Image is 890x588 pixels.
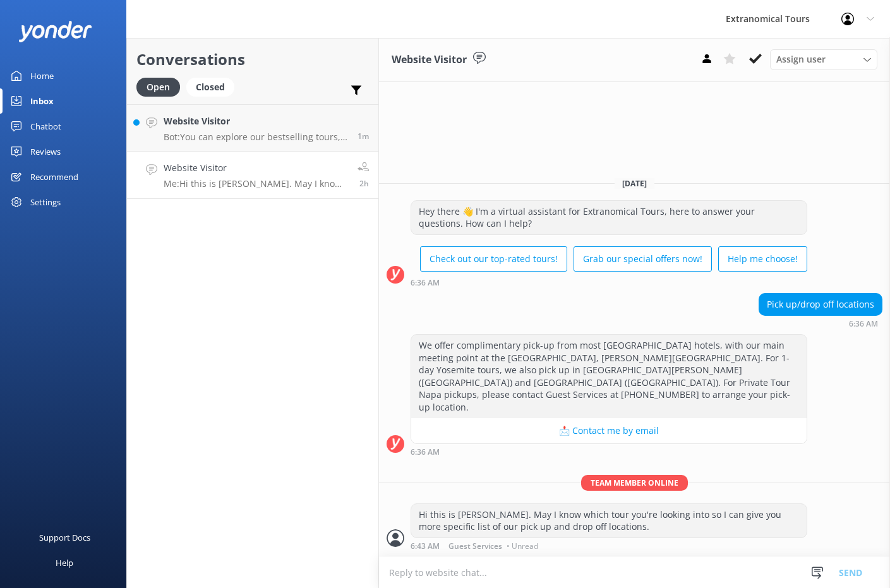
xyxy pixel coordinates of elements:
div: We offer complimentary pick-up from most [GEOGRAPHIC_DATA] hotels, with our main meeting point at... [411,335,807,418]
div: Pick up/drop off locations [759,294,882,315]
h4: Website Visitor [164,161,348,175]
h2: Conversations [136,47,369,71]
a: Open [136,80,186,93]
div: Home [30,63,54,88]
div: Help [56,550,73,575]
div: Chatbot [30,114,61,139]
div: Recommend [30,164,78,189]
a: Closed [186,80,241,93]
div: Closed [186,78,234,97]
span: Guest Services [448,543,502,550]
span: [DATE] [615,178,654,189]
div: Support Docs [39,525,90,550]
h4: Website Visitor [164,114,348,128]
span: Assign user [776,52,826,66]
div: Settings [30,189,61,215]
div: 06:36am 19-Aug-2025 (UTC -07:00) America/Tijuana [759,319,882,328]
span: 06:43am 19-Aug-2025 (UTC -07:00) America/Tijuana [359,178,369,189]
strong: 6:36 AM [411,279,440,287]
span: • Unread [507,543,538,550]
div: Open [136,78,180,97]
button: Help me choose! [718,246,807,272]
div: 06:36am 19-Aug-2025 (UTC -07:00) America/Tijuana [411,447,807,456]
span: Team member online [581,475,688,491]
img: yonder-white-logo.png [19,21,92,42]
div: 06:43am 19-Aug-2025 (UTC -07:00) America/Tijuana [411,541,807,550]
div: Hi this is [PERSON_NAME]. May I know which tour you're looking into so I can give you more specif... [411,504,807,537]
strong: 6:36 AM [849,320,878,328]
a: Website VisitorBot:You can explore our bestselling tours, including trips to [PERSON_NAME][GEOGRA... [127,104,378,152]
button: Grab our special offers now! [574,246,712,272]
div: 06:36am 19-Aug-2025 (UTC -07:00) America/Tijuana [411,278,807,287]
a: Website VisitorMe:Hi this is [PERSON_NAME]. May I know which tour you're looking into so I can gi... [127,152,378,199]
div: Hey there 👋 I'm a virtual assistant for Extranomical Tours, here to answer your questions. How ca... [411,201,807,234]
button: Check out our top-rated tours! [420,246,567,272]
p: Bot: You can explore our bestselling tours, including trips to [PERSON_NAME][GEOGRAPHIC_DATA][PER... [164,131,348,143]
p: Me: Hi this is [PERSON_NAME]. May I know which tour you're looking into so I can give you more sp... [164,178,348,189]
div: Assign User [770,49,877,69]
div: Inbox [30,88,54,114]
strong: 6:36 AM [411,448,440,456]
strong: 6:43 AM [411,543,440,550]
div: Reviews [30,139,61,164]
span: 09:04am 19-Aug-2025 (UTC -07:00) America/Tijuana [358,131,369,141]
h3: Website Visitor [392,52,467,68]
button: 📩 Contact me by email [411,418,807,443]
